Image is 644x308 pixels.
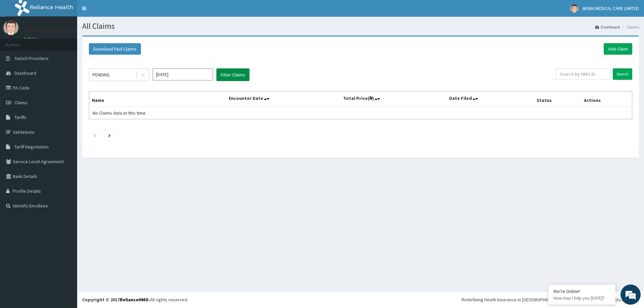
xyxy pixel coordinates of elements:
input: Search [613,68,632,80]
a: RelianceHMO [120,297,149,303]
a: Add Claim [604,43,632,55]
input: Search by HMO ID [555,68,610,80]
p: How may I help you today? [553,295,610,301]
span: Dashboard [14,70,36,76]
div: Redefining Heath Insurance in [GEOGRAPHIC_DATA] using Telemedicine and Data Science! [462,296,639,303]
footer: All rights reserved. [77,291,644,308]
img: d_794563401_company_1708531726252_794563401 [12,34,27,50]
textarea: Type your message and hit 'Enter' [3,183,128,206]
a: Dashboard [595,24,620,30]
strong: Copyright © 2017 . [82,297,150,303]
div: PENDING [93,71,110,78]
input: Select Month and Year [153,68,213,80]
span: We're online! [39,84,93,152]
h1: All Claims [82,22,639,30]
p: BENIN MEDICAL CARE LIMITED [23,27,100,33]
button: Download Paid Claims [89,43,141,55]
th: Encounter Date [226,91,340,107]
th: Status [534,91,581,107]
span: Switch Providers [14,55,49,61]
span: Claims [14,100,28,106]
div: Chat with us now [35,38,113,46]
span: No Claims data at this time. [93,110,147,116]
th: Actions [581,91,632,107]
img: User Image [570,4,579,13]
a: Next page [108,132,111,138]
th: Date Filed [446,91,534,107]
div: Minimize live chat window [110,3,126,19]
span: Tariffs [14,114,26,120]
button: Filter Claims [216,68,250,81]
div: We're Online! [553,288,610,294]
span: BENIN MEDICAL CARE LIMITED [583,5,639,11]
a: Previous page [93,132,96,138]
img: User Image [3,20,18,35]
li: Claims [621,24,639,30]
th: Total Price(₦) [340,91,446,107]
a: Online [23,37,40,41]
th: Name [89,91,226,107]
span: Tariff Negotiation [14,144,49,150]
